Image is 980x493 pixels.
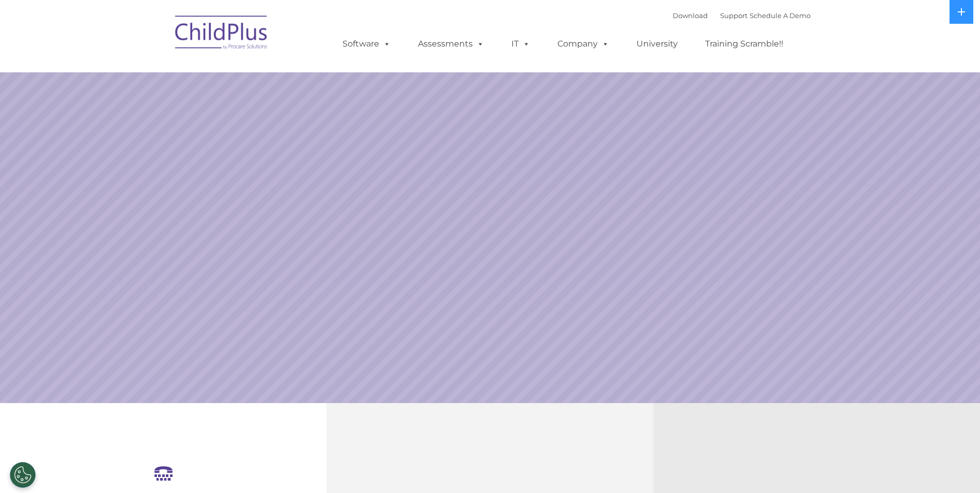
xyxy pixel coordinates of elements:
[547,34,619,54] a: Company
[170,8,273,60] img: ChildPlus by Procare Solutions
[673,11,811,20] font: |
[695,34,794,54] a: Training Scramble!!
[626,34,688,54] a: University
[408,34,494,54] a: Assessments
[501,34,540,54] a: IT
[750,11,811,20] a: Schedule A Demo
[10,462,36,488] button: Cookies Settings
[720,11,748,20] a: Support
[332,34,401,54] a: Software
[673,11,708,20] a: Download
